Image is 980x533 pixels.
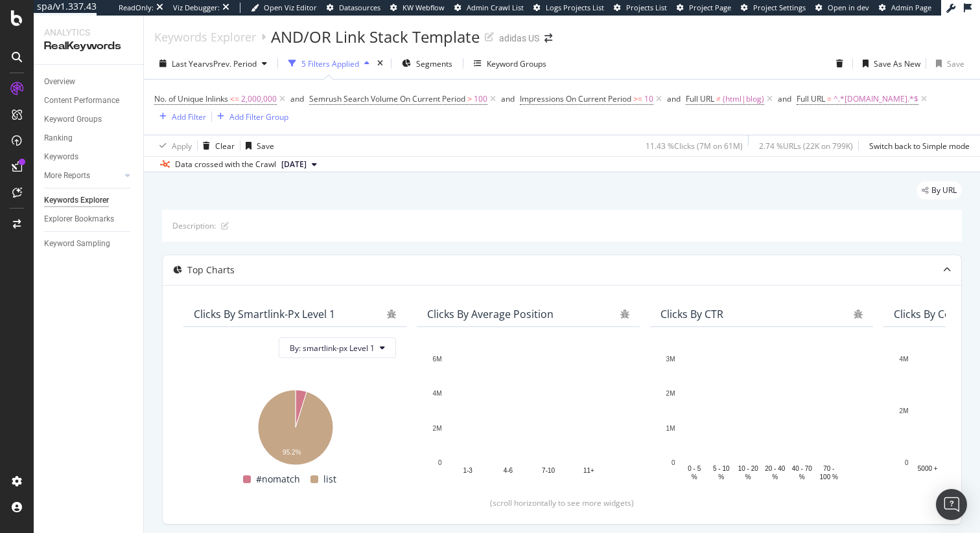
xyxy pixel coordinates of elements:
span: By URL [931,187,957,194]
span: Logs Projects List [546,3,604,12]
a: Datasources [327,3,380,13]
div: RealKeywords [44,39,133,54]
span: Project Settings [753,3,806,12]
div: Viz Debugger: [173,3,220,13]
a: Logs Projects List [533,3,604,13]
button: Add Filter Group [212,109,288,124]
div: legacy label [916,181,962,199]
span: > [467,93,472,104]
text: 0 [438,459,442,466]
button: and [290,93,304,105]
div: 11.43 % Clicks ( 7M on 61M ) [646,141,743,152]
span: KW Webflow [402,3,445,12]
span: Datasources [339,3,380,12]
text: % [772,473,778,481]
button: 5 Filters Applied [283,53,375,74]
button: Keyword Groups [469,53,552,74]
div: Save As New [874,58,920,69]
a: Keywords [44,150,134,164]
div: Keyword Groups [487,58,546,69]
a: Keyword Groups [44,113,134,126]
div: and [290,93,304,104]
div: Keyword Groups [44,113,102,126]
button: Last YearvsPrev. Period [154,53,272,74]
span: Admin Crawl List [467,3,524,12]
div: Clicks By CTR [660,308,723,321]
text: % [745,473,751,481]
a: Explorer Bookmarks [44,212,134,226]
svg: A chart. [660,352,863,482]
a: Admin Crawl List [454,3,524,13]
div: Save [257,141,274,152]
div: Data crossed with the Crawl [175,159,276,170]
span: Admin Page [891,3,931,12]
text: % [692,473,697,481]
div: Overview [44,75,75,89]
div: Description: [172,220,216,231]
span: vs Prev. Period [205,58,257,69]
span: Project Page [689,3,731,12]
div: Keywords Explorer [44,194,109,207]
span: Segments [416,58,452,69]
span: No. of Unique Inlinks [154,93,228,104]
span: Projects List [626,3,667,12]
div: Clicks By smartlink-px Level 1 [194,308,335,321]
a: Project Page [677,3,731,13]
svg: A chart. [427,352,629,482]
text: % [718,473,724,481]
div: Content Performance [44,94,119,108]
div: bug [854,310,863,319]
span: By: smartlink-px Level 1 [290,343,375,354]
text: 40 - 70 [792,465,813,472]
span: Full URL [797,93,825,104]
div: bug [620,310,629,319]
div: and [778,93,791,104]
text: 3M [666,356,675,363]
div: Clicks By Average Position [427,308,554,321]
div: Explorer Bookmarks [44,212,114,226]
a: Keyword Sampling [44,237,134,251]
text: 5000 + [918,465,938,472]
button: Segments [397,53,458,74]
button: and [778,93,791,105]
text: 0 [671,459,675,466]
button: and [667,93,681,105]
text: 4-6 [504,466,513,473]
button: [DATE] [276,157,322,172]
button: Save As New [857,53,920,74]
div: Clear [215,141,235,152]
span: Semrush Search Volume On Current Period [309,93,465,104]
span: 2025 Sep. 16th [281,159,307,170]
div: (scroll horizontally to see more widgets) [178,497,946,508]
div: 2.74 % URLs ( 22K on 799K ) [759,141,853,152]
div: and [667,93,681,104]
text: 2M [900,407,909,414]
text: 20 - 40 [765,465,786,472]
div: arrow-right-arrow-left [544,34,552,43]
text: 95.2% [283,449,301,456]
text: % [799,473,805,481]
text: 100 % [820,473,838,481]
div: Top Charts [187,264,235,277]
a: Open in dev [815,3,869,13]
a: Open Viz Editor [251,3,317,13]
div: bug [387,310,396,319]
a: Overview [44,75,134,89]
a: More Reports [44,169,121,183]
button: By: smartlink-px Level 1 [279,337,396,358]
span: >= [633,93,642,104]
div: More Reports [44,169,90,183]
a: Ranking [44,131,134,145]
a: Keywords Explorer [44,194,134,207]
span: Full URL [686,93,714,104]
button: Save [240,135,274,156]
text: 10 - 20 [738,465,759,472]
div: A chart. [194,383,396,467]
div: Keywords Explorer [154,30,256,44]
span: ^.*[DOMAIN_NAME].*$ [834,90,918,108]
span: <= [230,93,239,104]
a: KW Webflow [390,3,445,13]
text: 4M [433,390,442,397]
div: Save [947,58,964,69]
